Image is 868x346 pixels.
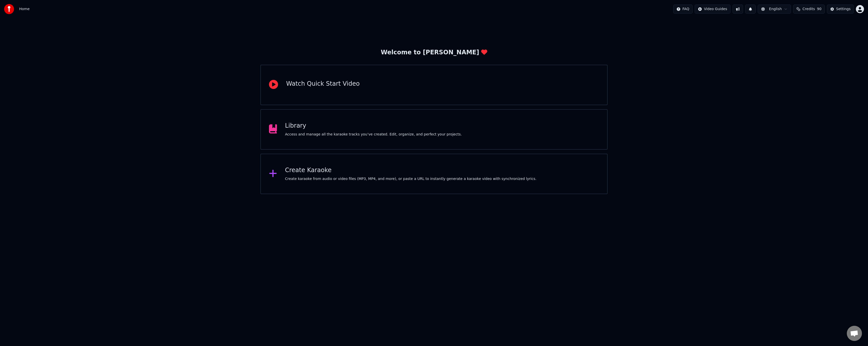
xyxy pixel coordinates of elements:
button: FAQ [673,5,693,14]
span: 90 [817,7,822,12]
img: youka [4,4,14,14]
button: Video Guides [695,5,730,14]
div: Watch Quick Start Video [286,80,360,88]
div: Library [285,122,462,130]
span: Credits [802,7,815,12]
div: Create Karaoke [285,166,536,174]
div: Settings [836,7,851,12]
div: Open chat [847,326,862,341]
div: Welcome to [PERSON_NAME] [381,49,487,57]
div: Create karaoke from audio or video files (MP3, MP4, and more), or paste a URL to instantly genera... [285,176,536,181]
button: Credits90 [793,5,825,14]
span: Home [19,7,30,12]
nav: breadcrumb [19,7,30,12]
button: Settings [827,5,854,14]
div: Access and manage all the karaoke tracks you’ve created. Edit, organize, and perfect your projects. [285,132,462,137]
